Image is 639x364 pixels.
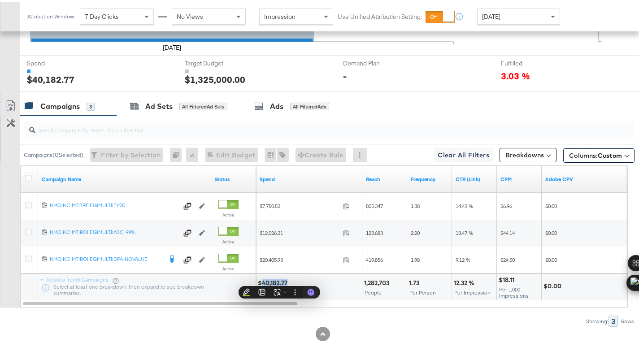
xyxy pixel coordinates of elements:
[366,201,383,208] span: 805,347
[598,150,622,158] span: Custom
[260,174,359,181] a: The total amount spent to date.
[264,11,296,19] span: Impression
[569,149,622,158] span: Columns:
[438,148,489,159] span: Clear All Filters
[500,228,515,234] span: $44.14
[499,274,517,282] div: $18.11
[179,101,227,109] div: All Filtered Ad Sets
[50,227,178,236] a: NMO|KC|MT|ROI|EG|MULTI|ASC-99%
[454,277,477,286] div: 12.32 %
[482,11,500,19] span: [DATE]
[563,147,635,161] button: Columns:Custom
[500,146,556,160] button: Breakdowns
[411,174,448,181] a: The average number of times your ad was served to each person.
[500,255,515,261] span: $24.50
[500,201,512,208] span: $6.96
[409,287,436,294] span: Per Person
[145,100,173,110] div: Ad Sets
[343,57,410,66] span: Demand Plan
[343,68,347,81] div: -
[545,201,557,208] span: $0.00
[218,237,239,243] label: Active
[185,71,246,84] div: $1,325,000.00
[456,201,473,208] span: 14.43 %
[35,116,580,133] input: Search Campaigns by Name, ID or Objective
[87,101,95,109] div: 3
[27,71,74,84] div: $40,182.77
[545,228,557,234] span: $0.00
[218,210,239,216] label: Active
[454,287,491,294] span: Per Impression
[215,174,252,181] a: Shows the current state of your Ad Campaign.
[50,200,178,209] a: NMO|KC|MT|TRF|EG|MULTI|FY25
[163,42,181,50] text: [DATE]
[545,174,628,181] a: Adobe CPV
[456,255,470,261] span: 9.12 %
[364,277,392,286] div: 1,282,703
[366,255,383,261] span: 419,856
[456,174,493,181] a: The number of clicks received on a link in your ad divided by the number of impressions.
[366,174,404,181] a: The number of people your ad was served to.
[545,255,557,261] span: $0.00
[501,57,569,66] span: Fulfilled
[621,316,635,323] div: Rows
[543,280,564,289] div: $0.00
[185,57,252,66] span: Target Budget
[50,200,178,207] div: NMO|KC|MT|TRF|EG|MULTI|FY25
[258,277,290,286] div: $40,182.77
[177,11,203,19] span: No Views
[434,146,493,160] button: Clear All Filters
[40,100,80,110] div: Campaigns
[411,201,420,208] span: 1.38
[365,287,382,294] span: People
[27,57,94,66] span: Spend
[411,255,420,261] span: 1.98
[50,227,178,234] div: NMO|KC|MT|ROI|EG|MULTI|ASC-99%
[501,68,530,80] span: 3.03 %
[42,174,208,181] a: Your campaign name.
[85,11,119,19] span: 7 Day Clicks
[27,12,75,18] div: Attribution Window:
[260,255,339,261] span: $20,405.93
[50,254,162,261] div: NMO|KC|MT|ROI|EG|MULTI|DPA-NOVALUE
[170,146,186,160] div: 0
[500,174,538,181] a: The average cost you've paid to have 1,000 impressions of your ad.
[290,101,329,109] div: All Filtered Ads
[456,228,473,234] span: 13.47 %
[338,11,422,19] label: Use Unified Attribution Setting:
[260,228,339,234] span: $12,026.31
[409,277,422,286] div: 1.73
[218,264,239,270] label: Active
[270,100,283,110] div: Ads
[586,316,609,323] div: Showing:
[499,284,529,297] span: Per 1,000 Impressions
[50,254,162,263] a: NMO|KC|MT|ROI|EG|MULTI|DPA-NOVALUE
[24,149,83,157] div: Campaigns ( 0 Selected)
[260,201,339,208] span: $7,750.53
[609,314,618,325] div: 3
[366,228,383,234] span: 123,683
[411,228,420,234] span: 2.20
